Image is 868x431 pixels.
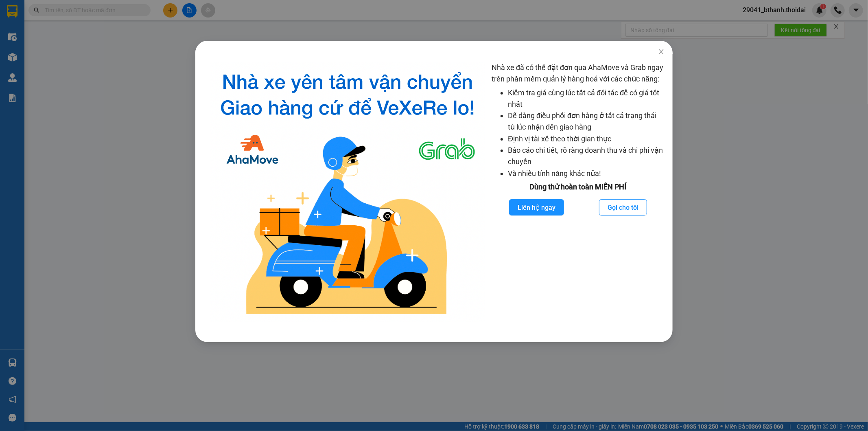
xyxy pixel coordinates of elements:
button: Close [650,41,673,64]
li: Báo cáo chi tiết, rõ ràng doanh thu và chi phí vận chuyển [508,145,665,168]
span: Liên hệ ngay [518,202,555,213]
div: Nhà xe đã có thể đặt đơn qua AhaMove và Grab ngay trên phần mềm quản lý hàng hoá với các chức năng: [492,62,665,322]
button: Liên hệ ngay [509,199,564,215]
li: Định vị tài xế theo thời gian thực [508,133,665,145]
span: close [658,48,665,55]
img: logo [210,62,485,322]
li: Kiểm tra giá cùng lúc tất cả đối tác để có giá tốt nhất [508,87,665,110]
div: Dùng thử hoàn toàn MIỄN PHÍ [492,181,665,193]
li: Và nhiều tính năng khác nữa! [508,168,665,179]
button: Gọi cho tôi [599,199,647,215]
span: Gọi cho tôi [608,202,638,213]
li: Dễ dàng điều phối đơn hàng ở tất cả trạng thái từ lúc nhận đến giao hàng [508,110,665,133]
